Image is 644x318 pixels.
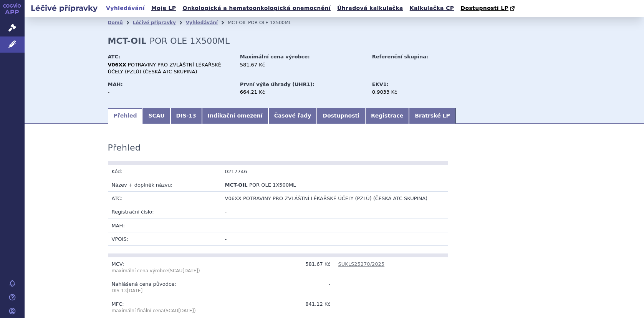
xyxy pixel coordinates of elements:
[108,108,143,124] a: Přehled
[249,182,296,188] span: POR OLE 1X500ML
[108,62,126,68] strong: V06XX
[248,20,291,25] span: POR OLE 1X500ML
[221,297,334,317] td: 841,12 Kč
[221,205,448,219] td: -
[108,192,221,205] td: ATC:
[186,20,218,25] a: Vyhledávání
[458,3,518,14] a: Dostupnosti LP
[182,268,198,273] span: [DATE]
[108,205,221,219] td: Registrační číslo:
[221,165,334,178] td: 0217746
[142,108,170,124] a: SCAU
[164,308,196,313] span: (SCAU )
[108,62,221,75] span: POTRAVINY PRO ZVLÁŠTNÍ LÉKAŘSKÉ ÚČELY (PZLÚ) (ČESKÁ ATC SKUPINA)
[221,257,334,277] td: 581,67 Kč
[221,277,334,297] td: -
[460,5,508,11] span: Dostupnosti LP
[112,308,217,314] p: maximální finální cena
[108,297,221,317] td: MFC:
[108,81,123,87] strong: MAH:
[108,277,221,297] td: Nahlášená cena původce:
[225,182,248,188] span: MCT-OIL
[108,89,233,96] div: -
[372,89,459,96] div: 0,9033 Kč
[112,288,217,294] p: DIS-13
[202,108,268,124] a: Indikační omezení
[240,61,365,68] div: 581,67 Kč
[108,54,121,60] strong: ATC:
[372,61,459,68] div: -
[112,268,200,273] span: (SCAU )
[225,195,242,201] span: V06XX
[372,54,428,60] strong: Referenční skupina:
[108,257,221,277] td: MCV:
[127,288,143,293] span: [DATE]
[108,20,123,25] a: Domů
[240,89,365,96] div: 664,21 Kč
[268,108,317,124] a: Časové řady
[104,3,147,13] a: Vyhledávání
[108,36,147,46] strong: MCT-OIL
[25,3,104,13] h2: Léčivé přípravky
[240,54,310,60] strong: Maximální cena výrobce:
[221,219,448,232] td: -
[409,108,455,124] a: Bratrské LP
[407,3,457,13] a: Kalkulačka CP
[150,36,230,46] span: POR OLE 1X500ML
[108,232,221,245] td: VPOIS:
[108,219,221,232] td: MAH:
[133,20,176,25] a: Léčivé přípravky
[335,3,406,13] a: Úhradová kalkulačka
[372,81,389,87] strong: EKV1:
[338,261,385,267] a: SUKLS25270/2025
[108,165,221,178] td: Kód:
[108,178,221,192] td: Název + doplněk názvu:
[171,108,202,124] a: DIS-13
[221,232,448,245] td: -
[149,3,178,13] a: Moje LP
[317,108,365,124] a: Dostupnosti
[108,143,141,153] h3: Přehled
[243,195,427,201] span: POTRAVINY PRO ZVLÁŠTNÍ LÉKAŘSKÉ ÚČELY (PZLÚ) (ČESKÁ ATC SKUPINA)
[240,81,315,87] strong: První výše úhrady (UHR1):
[365,108,409,124] a: Registrace
[112,268,168,273] span: maximální cena výrobce
[178,308,194,313] span: [DATE]
[180,3,333,13] a: Onkologická a hematoonkologická onemocnění
[228,20,247,25] span: MCT-OIL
